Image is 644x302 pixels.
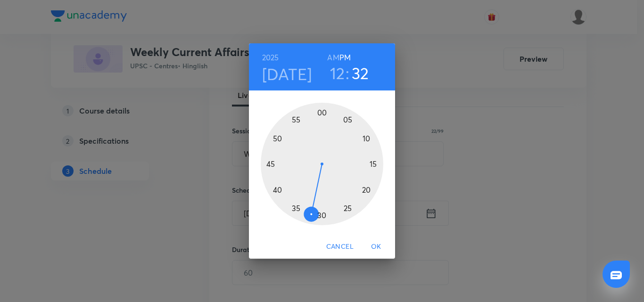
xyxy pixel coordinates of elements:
[327,51,339,64] button: AM
[326,241,354,253] span: Cancel
[322,238,357,255] button: Cancel
[346,63,349,83] h3: :
[330,63,345,83] button: 12
[339,51,351,64] button: PM
[352,63,369,83] button: 32
[365,241,388,253] span: OK
[262,51,279,64] button: 2025
[262,64,312,84] button: [DATE]
[361,238,391,255] button: OK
